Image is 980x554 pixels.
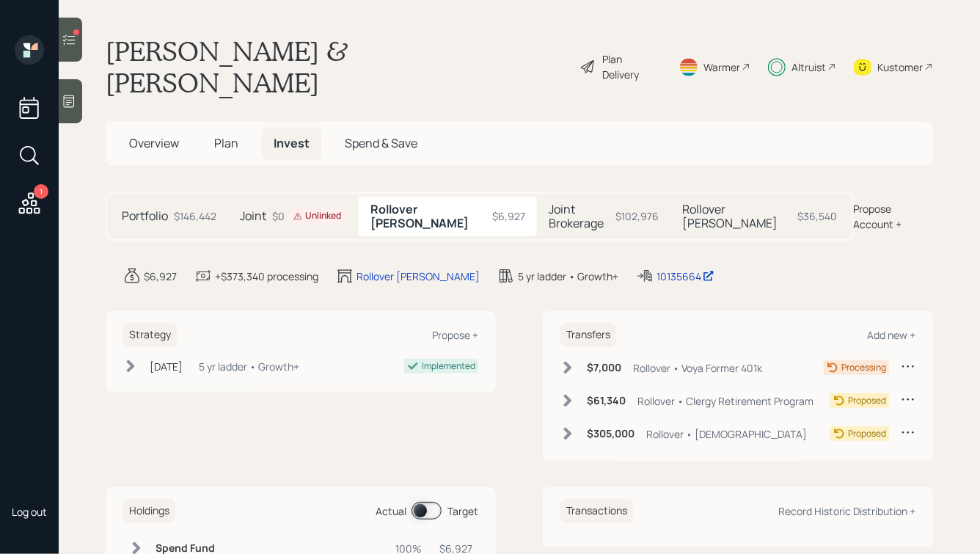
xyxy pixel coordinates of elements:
h6: $7,000 [587,362,621,374]
div: +$373,340 processing [215,269,318,284]
img: hunter_neumayer.jpg [15,458,44,487]
h5: Joint Brokerage [549,203,610,230]
div: Rollover • [DEMOGRAPHIC_DATA] [646,426,807,442]
div: $6,927 [492,208,525,224]
div: Propose Account + [854,201,933,232]
div: $102,976 [615,208,659,224]
div: Rollover • Voya Former 401k [633,360,762,376]
h5: Rollover [PERSON_NAME] [370,203,486,230]
h6: $61,340 [587,395,626,407]
div: 5 yr ladder • Growth+ [199,359,299,374]
span: Plan [214,135,238,151]
div: $6,927 [144,269,177,284]
span: Spend & Save [345,135,417,151]
div: Altruist [791,59,826,75]
h1: [PERSON_NAME] & [PERSON_NAME] [106,35,568,98]
div: Plan Delivery [603,51,661,82]
h6: Holdings [123,499,175,523]
div: Add new + [867,328,915,342]
div: 1 [34,184,48,199]
h5: Joint [240,209,266,223]
div: Propose + [432,328,478,342]
div: 10135664 [657,269,714,284]
div: Unlinked [293,210,341,222]
h6: Strategy [123,323,177,347]
h6: Transfers [560,323,616,347]
div: 5 yr ladder • Growth+ [518,269,618,284]
div: $146,442 [174,208,216,224]
div: Rollover [PERSON_NAME] [356,269,480,284]
div: Proposed [848,427,886,440]
div: $0 [272,208,347,224]
div: Record Historic Distribution + [778,504,915,518]
div: $36,540 [798,208,838,224]
div: Target [447,503,478,519]
h6: $305,000 [587,428,635,440]
span: Invest [274,135,310,151]
div: Warmer [703,59,740,75]
div: Log out [12,505,47,519]
div: Implemented [422,360,475,373]
span: Overview [129,135,179,151]
h5: Rollover [PERSON_NAME] [682,203,791,230]
div: [DATE] [150,359,183,374]
div: Proposed [848,394,886,407]
h5: Portfolio [122,209,168,223]
div: Kustomer [877,59,923,75]
h6: Transactions [560,499,633,523]
div: Actual [376,503,406,519]
div: Rollover • Clergy Retirement Program [637,393,813,409]
div: Processing [841,361,886,374]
